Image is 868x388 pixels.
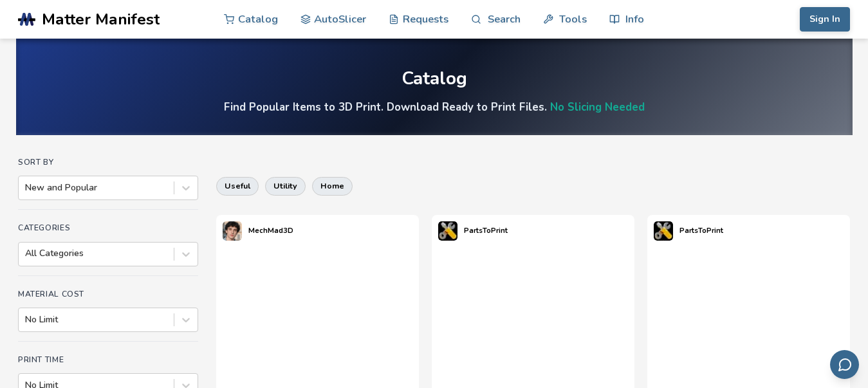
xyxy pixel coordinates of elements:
[18,158,198,167] h4: Sort By
[679,224,723,237] p: PartsToPrint
[438,221,457,241] img: PartsToPrint's profile
[550,100,645,115] a: No Slicing Needed
[464,224,508,237] p: PartsToPrint
[265,177,306,195] button: utility
[654,221,673,241] img: PartsToPrint's profile
[42,10,160,28] span: Matter Manifest
[25,315,28,325] input: No Limit
[216,215,300,247] a: MechMad3D's profileMechMad3D
[216,177,259,195] button: useful
[800,7,850,32] button: Sign In
[224,100,645,115] h4: Find Popular Items to 3D Print. Download Ready to Print Files.
[432,215,514,247] a: PartsToPrint's profilePartsToPrint
[312,177,353,195] button: home
[25,248,28,259] input: All Categories
[18,355,198,364] h4: Print Time
[18,290,198,299] h4: Material Cost
[402,69,467,89] div: Catalog
[830,350,859,379] button: Send feedback via email
[18,223,198,232] h4: Categories
[25,183,28,193] input: New and Popular
[647,215,730,247] a: PartsToPrint's profilePartsToPrint
[223,221,242,241] img: MechMad3D's profile
[248,224,293,237] p: MechMad3D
